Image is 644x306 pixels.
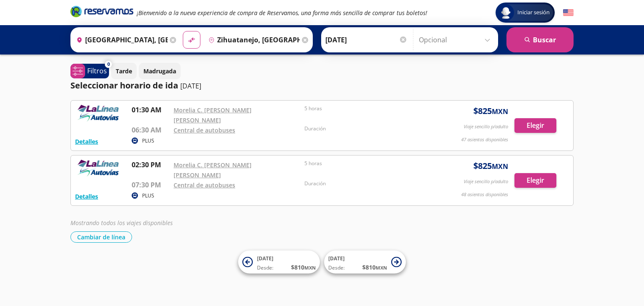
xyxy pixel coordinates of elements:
[70,219,173,227] em: Mostrando todos los viajes disponibles
[137,9,427,17] em: ¡Bienvenido a la nueva experiencia de compra de Reservamos, una forma más sencilla de comprar tus...
[514,8,553,17] span: Iniciar sesión
[75,160,121,176] img: RESERVAMOS
[111,63,137,79] button: Tarde
[492,107,508,116] small: MXN
[73,29,168,50] input: Buscar Origen
[464,123,508,130] p: Viaje sencillo p/adulto
[174,161,252,179] a: Morelia C. [PERSON_NAME] [PERSON_NAME]
[492,162,508,171] small: MXN
[257,255,273,262] span: [DATE]
[473,105,508,117] span: $ 825
[70,79,178,92] p: Seleccionar horario de ida
[139,63,181,79] button: Madrugada
[514,173,556,188] button: Elegir
[142,192,154,200] p: PLUS
[174,126,235,134] a: Central de autobuses
[132,125,169,135] p: 06:30 AM
[174,181,235,189] a: Central de autobuses
[75,105,121,122] img: RESERVAMOS
[473,160,508,172] span: $ 825
[461,191,508,198] p: 48 asientos disponibles
[291,263,316,272] span: $ 810
[70,5,133,20] a: Brand Logo
[376,265,387,271] small: MXN
[205,29,300,50] input: Buscar Destino
[362,263,387,272] span: $ 810
[132,105,169,115] p: 01:30 AM
[132,160,169,170] p: 02:30 PM
[506,27,574,52] button: Buscar
[75,137,98,146] button: Detalles
[328,264,345,272] span: Desde:
[325,29,408,50] input: Elegir Fecha
[132,180,169,190] p: 07:30 PM
[180,81,201,91] p: [DATE]
[70,64,109,78] button: 0Filtros
[324,251,406,274] button: [DATE]Desde:$810MXN
[87,66,107,76] p: Filtros
[328,255,345,262] span: [DATE]
[464,178,508,185] p: Viaje sencillo p/adulto
[174,106,252,124] a: Morelia C. [PERSON_NAME] [PERSON_NAME]
[304,180,431,187] p: Duración
[461,136,508,143] p: 47 asientos disponibles
[563,8,574,18] button: English
[419,29,494,50] input: Opcional
[143,67,176,75] p: Madrugada
[304,160,431,167] p: 5 horas
[304,265,316,271] small: MXN
[304,105,431,112] p: 5 horas
[304,125,431,132] p: Duración
[142,137,154,145] p: PLUS
[238,251,320,274] button: [DATE]Desde:$810MXN
[70,5,133,18] i: Brand Logo
[75,192,98,201] button: Detalles
[257,264,273,272] span: Desde:
[70,231,132,243] button: Cambiar de línea
[514,118,556,133] button: Elegir
[116,67,132,75] p: Tarde
[107,61,110,68] span: 0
